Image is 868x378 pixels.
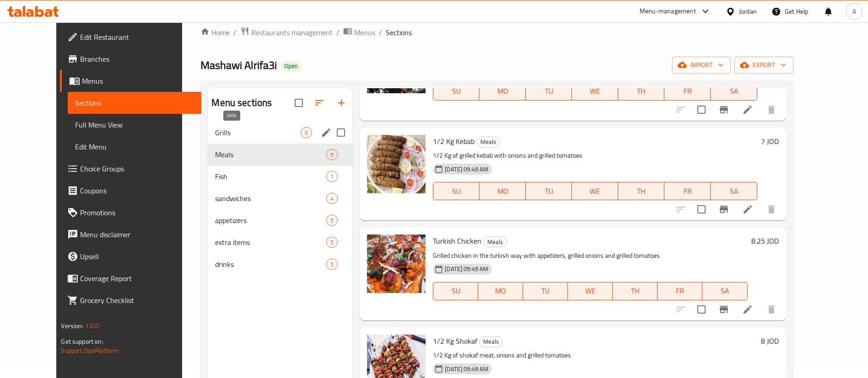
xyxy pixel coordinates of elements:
[80,185,194,196] span: Coupons
[68,136,201,158] a: Edit Menu
[82,75,194,86] span: Menus
[714,185,753,198] span: SA
[761,335,779,347] h6: 8 JOD
[483,85,522,98] span: MO
[523,282,568,300] button: TU
[326,193,338,204] div: items
[477,137,500,147] span: Meals
[679,59,723,71] span: import
[480,336,502,347] span: Meals
[80,32,194,43] span: Edit Restaurant
[60,70,201,92] a: Menus
[478,282,523,300] button: MO
[60,180,201,202] a: Coupons
[215,215,326,226] div: appetizers
[61,335,103,347] span: Get support on:
[80,163,194,174] span: Choice Groups
[80,295,194,306] span: Grocery Checklist
[80,53,194,64] span: Branches
[433,182,480,200] button: SU
[527,284,564,298] span: TU
[751,234,779,247] h6: 8.25 JOD
[80,251,194,262] span: Upsell
[433,150,757,161] p: 1/2 Kg of grilled kebab with onions and grilled tomatoes
[761,135,779,148] h6: 7 JOD
[68,114,201,136] a: Full Menu View
[327,260,337,269] span: 5
[215,193,326,204] span: sandwiches
[326,237,338,248] div: items
[713,198,735,220] button: Branch-specific-item
[668,85,707,98] span: FR
[200,27,793,38] nav: breadcrumb
[661,284,699,298] span: FR
[572,182,618,200] button: WE
[301,128,312,137] span: 6
[68,92,201,114] a: Sections
[386,27,412,38] span: Sections
[240,27,333,38] a: Restaurants management
[327,238,337,247] span: 5
[479,336,503,347] div: Meals
[280,61,302,72] div: Open
[215,237,326,248] span: extra items
[482,284,519,298] span: MO
[441,165,492,174] span: [DATE] 09:49 AM
[61,345,119,357] a: Support.OpsPlatform
[711,82,757,101] button: SA
[437,85,476,98] span: SU
[483,185,522,198] span: MO
[280,62,302,70] span: Open
[326,215,338,226] div: items
[326,259,338,270] div: items
[618,182,664,200] button: TH
[233,27,237,38] li: /
[208,144,352,165] div: Meals9
[215,171,326,182] span: Fish
[60,224,201,245] a: Menu disclaimer
[713,298,735,320] button: Branch-specific-item
[367,234,426,293] img: Turkish Chicken
[529,85,568,98] span: TU
[80,229,194,240] span: Menu disclaimer
[215,259,326,270] div: drinks
[622,185,661,198] span: TH
[664,82,711,101] button: FR
[60,267,201,289] a: Coverage Report
[211,96,272,110] h2: Menu sections
[80,273,194,284] span: Coverage Report
[343,27,375,38] a: Menus
[713,99,735,121] button: Branch-specific-item
[852,6,856,16] span: A
[441,365,492,373] span: [DATE] 09:49 AM
[208,253,352,275] div: drinks5
[480,82,526,101] button: MO
[742,104,753,115] a: Edit menu item
[760,99,782,121] button: delete
[251,27,333,38] span: Restaurants management
[571,284,609,298] span: WE
[330,92,352,114] button: Add section
[526,82,572,101] button: TU
[433,334,477,348] span: 1/2 Kg Shokaf
[742,204,753,215] a: Edit menu item
[622,85,661,98] span: TH
[326,149,338,160] div: items
[702,282,747,300] button: SA
[433,234,481,248] span: Turkish Chicken
[208,118,352,279] nav: Menu sections
[60,245,201,267] a: Upsell
[379,27,382,38] li: /
[215,127,301,138] span: Grills
[433,82,480,101] button: SU
[616,284,654,298] span: TH
[200,27,230,38] a: Home
[319,126,333,139] button: edit
[618,82,664,101] button: TH
[60,48,201,70] a: Branches
[692,200,711,219] span: Select to update
[60,26,201,48] a: Edit Restaurant
[739,6,757,16] div: Jordan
